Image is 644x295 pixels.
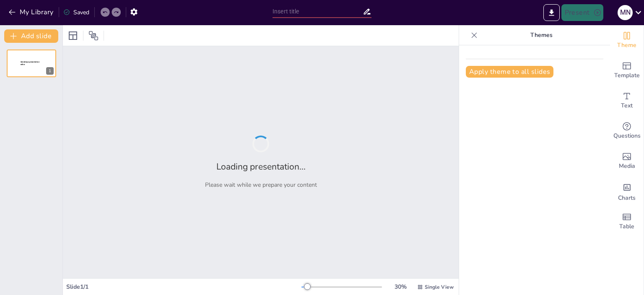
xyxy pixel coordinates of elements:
div: Slide 1 / 1 [66,283,301,291]
p: Themes [481,25,602,45]
div: Add text boxes [610,86,644,116]
span: Questions [613,131,641,141]
button: Export to PowerPoint [543,4,560,21]
span: Single View [425,284,454,290]
div: Layout [66,29,80,42]
div: 1 [7,50,56,77]
button: Add slide [4,29,58,43]
span: Charts [618,193,636,203]
div: Change the overall theme [610,25,644,55]
div: 30 % [390,283,410,291]
div: 1 [46,67,54,75]
div: Add images, graphics, shapes or video [610,146,644,176]
p: Please wait while we prepare your content [205,181,317,189]
button: Apply theme to all slides [466,66,553,78]
span: Text [621,101,633,110]
div: Saved [63,8,89,16]
span: Theme [617,41,636,50]
div: Add ready made slides [610,55,644,86]
span: Table [619,222,634,231]
div: Add charts and graphs [610,176,644,206]
button: Present [561,4,603,21]
span: Media [619,162,635,171]
button: My Library [6,5,57,19]
div: M N [618,5,633,20]
div: Get real-time input from your audience [610,116,644,146]
span: Template [614,71,640,80]
div: Add a table [610,206,644,237]
button: M N [618,4,633,21]
span: Position [88,31,99,41]
input: Insert title [273,5,363,18]
h2: Loading presentation... [216,161,306,172]
span: Sendsteps presentation editor [21,61,39,65]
